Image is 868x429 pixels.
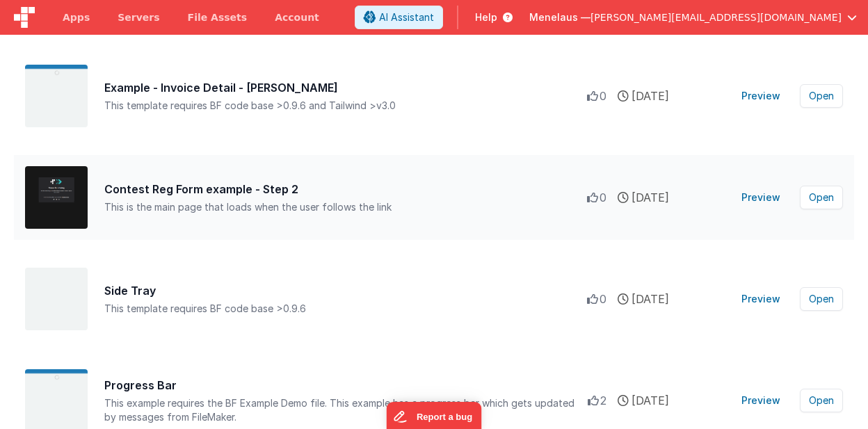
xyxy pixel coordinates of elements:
span: [DATE] [632,291,669,307]
button: Open [800,84,843,108]
span: Apps [63,10,90,24]
button: Preview [733,288,789,310]
div: This example requires the BF Example Demo file. This example has a progress bar which gets update... [104,396,588,424]
span: File Assets [188,10,248,24]
span: 0 [600,291,606,307]
div: Example - Invoice Detail - [PERSON_NAME] [104,79,587,96]
div: This template requires BF code base >0.9.6 [104,302,587,316]
div: Side Tray [104,282,587,299]
span: [DATE] [632,392,669,409]
span: AI Assistant [379,10,434,24]
span: Servers [118,10,159,24]
button: Open [800,287,843,311]
span: Menelaus — [529,10,590,24]
div: This template requires BF code base >0.9.6 and Tailwind >v3.0 [104,99,587,113]
button: Menelaus — [PERSON_NAME][EMAIL_ADDRESS][DOMAIN_NAME] [529,10,857,24]
div: Contest Reg Form example - Step 2 [104,181,587,197]
button: Open [800,389,843,412]
span: 0 [600,189,606,206]
span: [PERSON_NAME][EMAIL_ADDRESS][DOMAIN_NAME] [590,10,842,24]
span: [DATE] [632,88,669,104]
button: Preview [733,85,789,107]
span: 2 [600,392,606,409]
div: Progress Bar [104,377,588,394]
button: Open [800,186,843,209]
button: Preview [733,186,789,209]
button: AI Assistant [355,6,443,29]
button: Preview [733,389,789,412]
span: [DATE] [632,189,669,206]
span: Help [475,10,497,24]
div: This is the main page that loads when the user follows the link [104,200,587,214]
span: 0 [600,88,606,104]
